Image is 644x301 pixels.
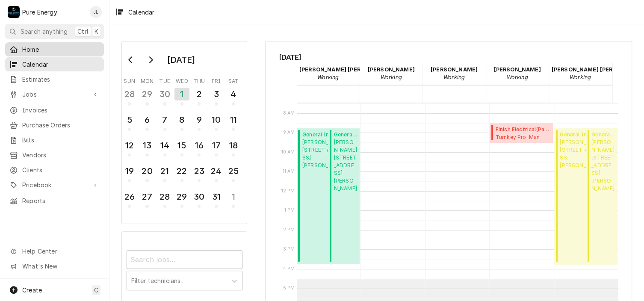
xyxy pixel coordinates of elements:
[77,27,89,36] span: Ctrl
[554,128,608,265] div: General Installation(Uninvoiced)[PERSON_NAME][STREET_ADDRESS][PERSON_NAME]
[210,113,223,126] div: 10
[5,24,104,39] button: Search anythingCtrlK
[5,118,104,132] a: Purchase Orders
[5,194,104,208] a: Reports
[5,163,104,177] a: Clients
[175,113,189,126] div: 8
[490,123,552,143] div: Finish Electrical(Past Due)Turnkey Pro. Man[STREET_ADDRESS][PERSON_NAME]
[22,150,100,159] span: Vendors
[121,41,247,224] div: Calendar Day Picker
[210,190,223,203] div: 31
[8,6,20,18] div: P
[493,66,541,73] strong: [PERSON_NAME]
[175,190,189,203] div: 29
[5,259,104,273] a: Go to What's New
[175,139,189,152] div: 15
[156,75,173,85] th: Tuesday
[225,75,242,85] th: Saturday
[549,63,612,84] div: Rodolfo Hernandez Lorenzo - Working
[227,139,240,152] div: 18
[360,63,422,84] div: Daniel Tapia - Working
[5,72,104,86] a: Estimates
[192,113,206,126] div: 9
[328,128,360,265] div: [Service] General Installation Richard Sorrentino 1762 Southfork Pl, Paso Robles, CA 93446 ID: JO...
[279,188,297,195] span: 12 PM
[302,139,348,169] span: [PERSON_NAME] [STREET_ADDRESS][PERSON_NAME]
[490,123,552,143] div: [Service] Finish Electrical Turnkey Pro. Man 9335 Musselman Dr. Unit #13, Atascadero, CA 93446 ID...
[121,75,138,85] th: Sunday
[281,266,297,272] span: 4 PM
[334,139,357,192] span: [PERSON_NAME] [STREET_ADDRESS][PERSON_NAME]
[227,165,240,177] div: 25
[297,128,350,265] div: [Service] General Installation Richard Sorrentino 1762 Southfork Pl, Paso Robles, CA 93446 ID: JO...
[175,165,189,177] div: 22
[94,286,98,295] span: C
[158,88,171,100] div: 30
[158,190,171,203] div: 28
[192,165,206,177] div: 23
[22,165,100,174] span: Clients
[173,75,190,85] th: Wednesday
[281,246,297,253] span: 3 PM
[123,88,136,100] div: 28
[486,63,549,84] div: James Linnenkamp - Working
[164,53,198,67] div: [DATE]
[22,262,99,271] span: What's New
[5,178,104,192] a: Go to Pricebook
[210,88,223,100] div: 3
[586,128,617,265] div: General Installation(Uninvoiced)[PERSON_NAME][STREET_ADDRESS][PERSON_NAME]
[22,106,100,115] span: Invoices
[127,250,242,269] input: Search jobs...
[297,63,360,84] div: Albert Hernandez Soto - Working
[95,27,98,36] span: K
[123,190,136,203] div: 26
[21,27,68,36] span: Search anything
[281,285,297,292] span: 5 PM
[282,207,297,214] span: 1 PM
[496,133,550,140] span: Turnkey Pro. Man [STREET_ADDRESS][PERSON_NAME]
[281,168,297,175] span: 11 AM
[90,6,102,18] div: James Linnenkamp's Avatar
[210,165,223,177] div: 24
[210,139,223,152] div: 17
[281,110,297,117] span: 8 AM
[5,133,104,147] a: Bills
[5,42,104,56] a: Home
[381,74,402,80] em: Working
[142,53,159,67] button: Go to next month
[191,75,208,85] th: Thursday
[22,247,99,256] span: Help Center
[302,131,348,139] span: General Installation ( Uninvoiced )
[22,45,100,54] span: Home
[140,113,154,126] div: 6
[368,66,415,73] strong: [PERSON_NAME]
[127,242,242,299] div: Calendar Filters
[281,129,297,136] span: 9 AM
[560,131,605,139] span: General Installation ( Uninvoiced )
[192,139,206,152] div: 16
[5,244,104,258] a: Go to Help Center
[123,113,136,126] div: 5
[8,6,20,18] div: Pure Energy's Avatar
[22,75,100,84] span: Estimates
[5,148,104,162] a: Vendors
[227,88,240,100] div: 4
[22,121,100,130] span: Purchase Orders
[554,128,608,265] div: [Service] General Installation Richard Sorrentino 1762 Southfork Pl, Paso Robles, CA 93446 ID: JO...
[22,136,100,145] span: Bills
[140,165,154,177] div: 20
[317,74,339,80] em: Working
[140,88,154,100] div: 29
[22,8,57,17] div: Pure Energy
[586,128,617,265] div: [Service] General Installation Richard Sorrentino 1762 Southfork Pl, Paso Robles, CA 93446 ID: JO...
[90,6,102,18] div: JL
[570,74,591,80] em: Working
[5,87,104,101] a: Go to Jobs
[192,88,206,100] div: 2
[279,52,618,63] span: [DATE]
[506,74,528,80] em: Working
[5,57,104,71] a: Calendar
[443,74,465,80] em: Working
[158,165,171,177] div: 21
[22,60,100,69] span: Calendar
